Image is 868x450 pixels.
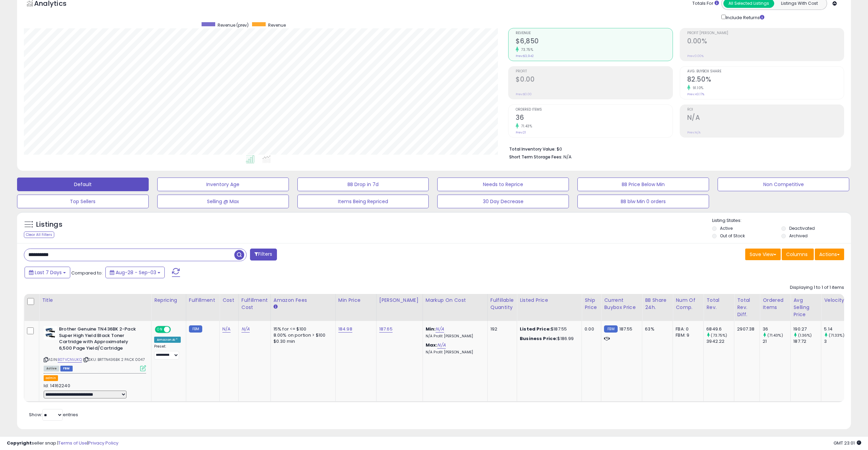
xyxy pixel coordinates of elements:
div: Fulfillment [189,297,217,304]
span: ROI [687,108,844,112]
div: 2907.38 [737,326,754,332]
b: Business Price: [520,335,557,342]
div: 0.00 [585,326,596,332]
button: Inventory Age [157,178,289,191]
div: 63% [645,326,667,332]
div: $186.99 [520,336,576,342]
div: Num of Comp. [676,297,701,311]
div: Listed Price [520,297,579,304]
span: Compared to: [71,270,103,276]
small: (71.33%) [829,333,844,338]
div: ASIN: [44,326,146,370]
span: Last 7 Days [35,269,62,276]
small: 71.43% [519,124,532,129]
h2: N/A [687,114,844,123]
span: 187.55 [619,326,633,332]
div: Velocity [824,297,849,304]
small: Prev: 0.00% [687,54,704,58]
label: Deactivated [789,225,815,231]
div: Amazon Fees [274,297,333,304]
label: Out of Stock [720,233,745,239]
span: Profit [516,70,672,73]
h5: Listings [36,220,62,229]
small: Prev: N/A [687,130,701,135]
h2: 0.00% [687,37,844,46]
div: seller snap | | [7,440,118,447]
span: Revenue [268,22,286,28]
span: Aug-28 - Sep-03 [116,269,156,276]
b: Total Inventory Value: [509,146,556,152]
li: $0 [509,144,839,153]
div: 3 [824,338,852,344]
div: 190.27 [793,326,821,332]
div: Fulfillable Quantity [490,297,514,311]
h2: $6,850 [516,37,672,46]
a: N/A [437,342,445,349]
div: Repricing [154,297,183,304]
button: Save View [745,249,781,260]
div: [PERSON_NAME] [379,297,420,304]
span: OFF [170,327,181,333]
div: 6849.6 [706,326,734,332]
a: 187.65 [379,326,393,333]
small: (71.43%) [767,333,783,338]
button: Items Being Repriced [297,195,429,208]
h2: 36 [516,114,672,123]
div: Totals For [692,0,719,7]
div: FBM: 9 [676,332,698,338]
div: Include Returns [716,13,773,21]
span: Profit [PERSON_NAME] [687,31,844,35]
div: Clear All Filters [24,231,54,238]
button: admin [44,375,58,381]
button: Filters [250,249,277,261]
span: Columns [786,251,808,258]
strong: Copyright [7,440,32,446]
div: 5.14 [824,326,852,332]
div: 3942.22 [706,338,734,344]
div: Total Rev. Diff. [737,297,757,318]
small: Prev: $3,942 [516,54,534,58]
small: (73.75%) [711,333,727,338]
h2: $0.00 [516,75,672,85]
small: FBM [189,325,202,333]
button: Columns [782,249,814,260]
small: (1.36%) [798,333,812,338]
span: Avg. Buybox Share [687,70,844,73]
button: Top Sellers [17,195,149,208]
div: Ship Price [585,297,598,311]
div: Fulfillment Cost [241,297,268,311]
div: 21 [763,338,790,344]
small: 91.10% [690,85,704,90]
span: FBM [60,366,73,371]
span: Id: 14162240 [44,382,70,389]
a: N/A [436,326,444,333]
p: N/A Profit [PERSON_NAME] [426,350,482,355]
div: 192 [490,326,512,332]
b: Short Term Storage Fees: [509,154,562,160]
div: FBA: 0 [676,326,698,332]
div: Min Price [338,297,373,304]
div: Cost [222,297,236,304]
small: Amazon Fees. [274,304,278,310]
div: Avg Selling Price [793,297,818,318]
img: 41o+4Y52ZVL._SL40_.jpg [44,326,57,340]
small: FBM [604,325,617,333]
div: 15% for <= $100 [274,326,330,332]
a: N/A [222,326,231,333]
b: Min: [426,326,436,332]
button: Selling @ Max [157,195,289,208]
div: Current Buybox Price [604,297,639,311]
button: Default [17,178,149,191]
span: ON [156,327,164,333]
span: Revenue [516,31,672,35]
a: Terms of Use [58,440,87,446]
th: The percentage added to the cost of goods (COGS) that forms the calculator for Min & Max prices. [423,294,487,321]
span: All listings currently available for purchase on Amazon [44,366,59,371]
span: Ordered Items [516,108,672,112]
label: Archived [789,233,808,239]
span: Revenue (prev) [218,22,249,28]
button: Needs to Reprice [437,178,569,191]
b: Max: [426,342,438,348]
div: 36 [763,326,790,332]
div: Total Rev. [706,297,731,311]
